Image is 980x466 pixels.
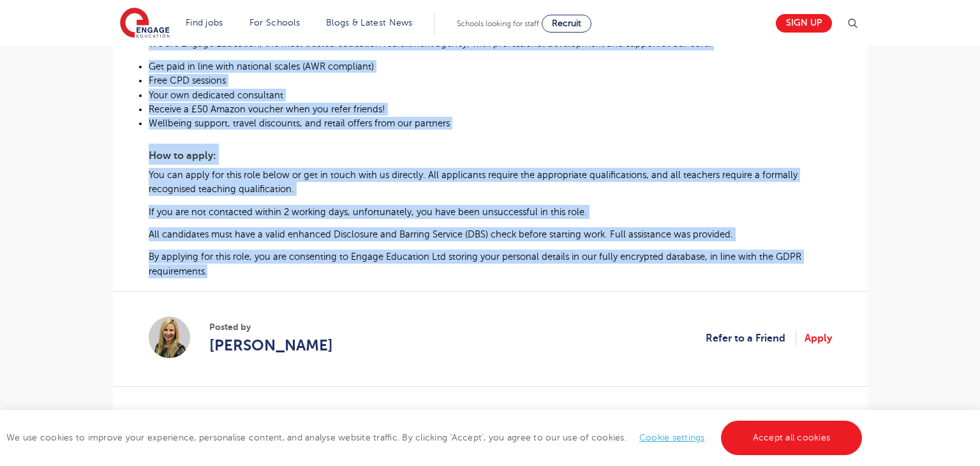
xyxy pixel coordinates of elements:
a: Accept all cookies [721,421,863,455]
span: Schools looking for staff [457,19,539,28]
span: How to apply: [149,150,216,162]
a: Sign up [776,14,832,33]
span: Free CPD sessions [149,75,226,86]
span: We are Engage Education, the most trusted education recruitment agency, with professional develop... [149,38,711,49]
span: All candidates must have a valid enhanced Disclosure and Barring Service (DBS) check before start... [149,229,733,239]
span: Receive a £50 Amazon voucher when you refer friends! [149,104,385,114]
span: Your own dedicated consultant [149,90,283,100]
span: You can apply for this role below or get in touch with us directly. All applicants require the ap... [149,170,798,194]
a: Find jobs [186,18,223,27]
a: Recruit [542,15,591,33]
span: Posted by [209,320,333,334]
span: We use cookies to improve your experience, personalise content, and analyse website traffic. By c... [6,433,865,442]
a: Blogs & Latest News [326,18,413,27]
span: Get paid in line with national scales (AWR compliant) [149,61,374,71]
img: Engage Education [120,8,170,40]
span: If you are not contacted within 2 working days, unfortunately, you have been unsuccessful in this... [149,207,587,217]
a: Apply [805,330,832,347]
span: By applying for this role, you are consenting to Engage Education Ltd storing your personal detai... [149,252,801,276]
a: Cookie settings [639,433,705,442]
a: For Schools [249,18,300,27]
a: [PERSON_NAME] [209,334,333,357]
span: Recruit [552,19,581,28]
a: Refer to a Friend [706,330,796,347]
span: Wellbeing support, travel discounts, and retail offers from our partners [149,118,450,128]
